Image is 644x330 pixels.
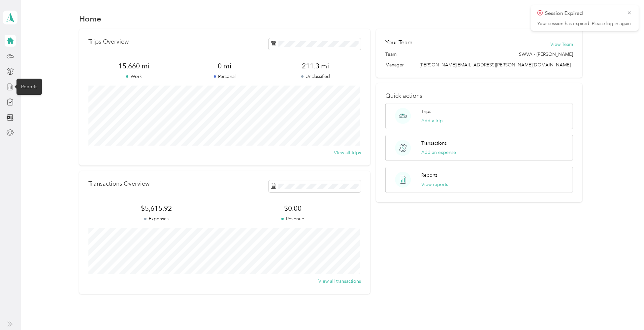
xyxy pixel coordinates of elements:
span: SWVA - [PERSON_NAME] [519,51,573,58]
button: View all transactions [318,278,361,285]
p: Unclassified [270,73,361,80]
h2: Your Team [385,38,412,47]
p: Your session has expired. Please log in again. [537,21,632,27]
button: View reports [421,181,448,188]
p: Quick actions [385,92,573,99]
p: Expenses [88,215,225,222]
p: Personal [179,73,270,80]
p: Reports [421,172,437,179]
button: View Team [550,41,573,48]
button: Add a trip [421,117,443,124]
span: [PERSON_NAME][EMAIL_ADDRESS][PERSON_NAME][DOMAIN_NAME] [420,62,571,68]
span: $0.00 [225,204,361,213]
p: Trips Overview [88,38,129,45]
span: Manager [385,61,404,68]
button: View all trips [334,149,361,156]
p: Revenue [225,215,361,222]
span: 211.3 mi [270,61,361,71]
p: Transactions [421,140,447,147]
span: 15,660 mi [88,61,179,71]
span: Team [385,51,397,58]
span: $5,615.92 [88,204,225,213]
p: Trips [421,108,431,115]
h1: Home [79,15,101,22]
p: Work [88,73,179,80]
p: Session Expired [545,9,622,18]
span: 0 mi [179,61,270,71]
div: Reports [16,79,42,95]
button: Add an expense [421,149,456,156]
p: Transactions Overview [88,180,149,187]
